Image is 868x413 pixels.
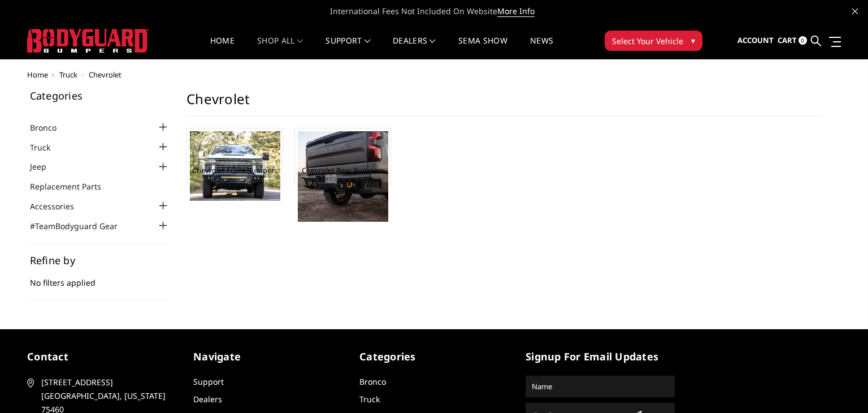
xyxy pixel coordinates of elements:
[359,394,380,405] a: Truck
[27,29,149,53] img: BODYGUARD BUMPERS
[359,349,509,364] h5: Categories
[530,37,553,59] a: News
[778,35,797,45] span: Cart
[691,35,695,46] span: ▾
[257,37,303,59] a: shop all
[186,91,822,117] h1: Chevrolet
[30,255,170,300] div: No filters applied
[605,31,702,51] button: Select Your Vehicle
[89,70,121,80] span: Chevrolet
[778,25,807,56] a: Cart 0
[497,6,535,17] a: More Info
[30,255,170,265] h5: Refine by
[30,141,64,153] a: Truck
[393,37,436,59] a: Dealers
[612,35,683,47] span: Select Your Vehicle
[527,377,673,395] input: Name
[30,91,170,101] h5: Categories
[458,37,507,59] a: SEMA Show
[30,122,71,134] a: Bronco
[59,70,77,80] a: Truck
[737,25,774,56] a: Account
[193,376,224,387] a: Support
[27,70,48,80] a: Home
[30,180,115,192] a: Replacement Parts
[302,165,384,175] a: Chevrolet Rear Bumpers
[27,349,176,364] h5: contact
[359,376,386,387] a: Bronco
[325,37,370,59] a: Support
[526,349,675,364] h5: signup for email updates
[192,165,277,175] a: Chevrolet Front Bumpers
[30,220,132,232] a: #TeamBodyguard Gear
[798,36,807,45] span: 0
[193,349,342,364] h5: Navigate
[30,161,60,173] a: Jeep
[210,37,235,59] a: Home
[30,200,88,212] a: Accessories
[737,35,774,45] span: Account
[193,394,222,405] a: Dealers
